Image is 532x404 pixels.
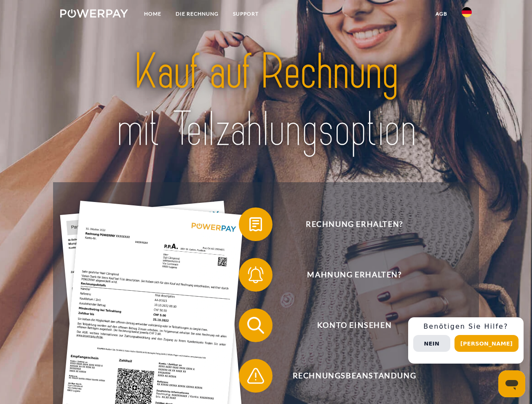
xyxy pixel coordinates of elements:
span: Rechnung erhalten? [251,207,457,241]
span: Konto einsehen [251,308,457,342]
button: Nein [413,335,450,352]
img: qb_warning.svg [245,365,266,386]
button: [PERSON_NAME] [454,335,519,352]
button: Rechnungsbeanstandung [239,359,458,393]
button: Rechnung erhalten? [239,207,458,241]
a: agb [428,6,454,21]
img: logo-powerpay-white.svg [60,9,128,18]
img: qb_bill.svg [245,214,266,235]
img: de [462,7,472,17]
span: Mahnung erhalten? [251,258,457,292]
span: Rechnungsbeanstandung [251,359,457,393]
h3: Benötigen Sie Hilfe? [413,322,519,331]
iframe: Schaltfläche zum Öffnen des Messaging-Fensters [498,370,525,397]
img: title-powerpay_de.svg [80,40,452,161]
a: DIE RECHNUNG [168,6,226,21]
button: Mahnung erhalten? [239,258,458,292]
img: qb_search.svg [245,315,266,336]
div: Schnellhilfe [408,317,524,364]
a: Home [137,6,168,21]
a: SUPPORT [226,6,266,21]
button: Konto einsehen [239,308,458,342]
img: qb_bell.svg [245,264,266,285]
